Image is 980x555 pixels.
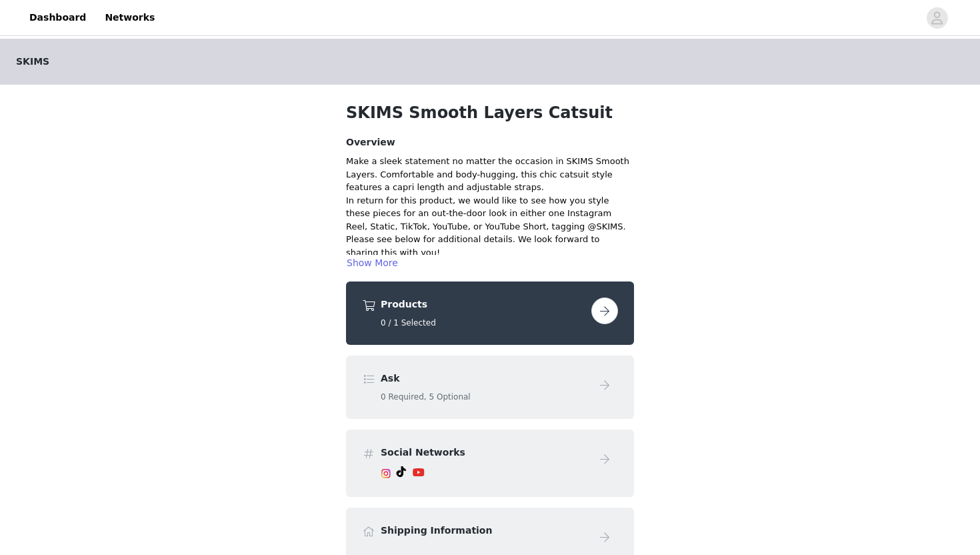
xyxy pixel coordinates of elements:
[346,282,634,345] div: Products
[346,194,634,233] p: In return for this product, we would like to see how you style these pieces for an out-the-door l...
[346,255,399,271] button: Show More
[346,155,634,194] div: Make a sleek statement no matter the occasion in SKIMS Smooth Layers. Comfortable and body-huggin...
[97,3,163,33] a: Networks
[381,446,586,460] h4: Social Networks
[931,7,943,29] div: avatar
[381,317,586,329] h5: 0 / 1 Selected
[381,524,586,538] h4: Shipping Information
[381,372,586,386] h4: Ask
[381,468,391,479] img: Instagram Icon
[21,3,94,33] a: Dashboard
[16,55,49,69] span: SKIMS
[346,233,634,259] p: Please see below for additional details. We look forward to sharing this with you!
[346,430,634,497] div: Social Networks
[381,391,586,403] h5: 0 Required, 5 Optional
[346,135,634,149] h4: Overview
[346,356,634,419] div: Ask
[346,101,634,125] h1: SKIMS Smooth Layers Catsuit
[381,298,586,312] h4: Products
